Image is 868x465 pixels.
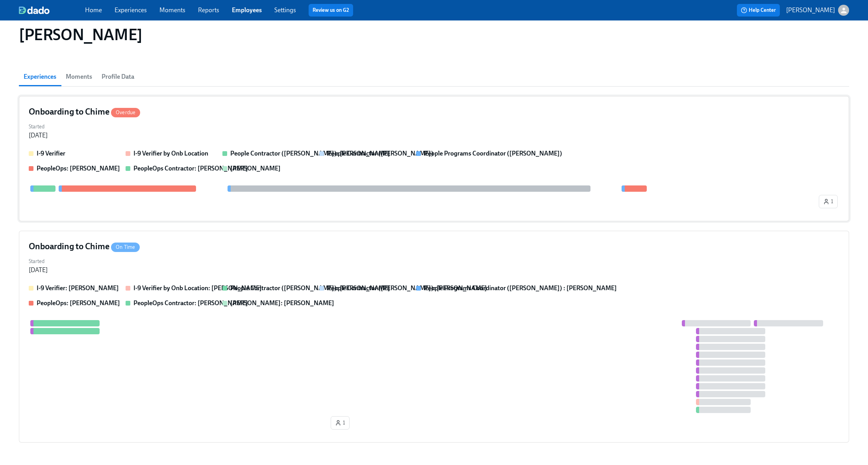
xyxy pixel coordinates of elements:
[29,122,48,131] label: Started
[29,131,48,140] div: [DATE]
[786,6,835,15] p: [PERSON_NAME]
[327,150,433,157] strong: People Contractor ([PERSON_NAME])
[313,6,349,14] a: Review us on G2
[230,299,334,307] strong: [PERSON_NAME]: [PERSON_NAME]
[309,4,353,17] button: Review us on G2
[85,6,102,14] a: Home
[159,6,185,14] a: Moments
[133,150,208,157] strong: I-9 Verifier by Onb Location
[19,6,85,14] a: dado
[230,150,390,157] strong: People Contractor ([PERSON_NAME]): [PERSON_NAME]
[232,6,262,14] a: Employees
[424,150,562,157] strong: People Programs Coordinator ([PERSON_NAME])
[741,6,776,14] span: Help Center
[66,71,92,82] span: Moments
[29,257,48,266] label: Started
[111,109,140,115] span: Overdue
[19,25,143,44] h1: [PERSON_NAME]
[819,195,838,208] button: 1
[274,6,296,14] a: Settings
[786,5,849,16] button: [PERSON_NAME]
[335,419,345,427] span: 1
[37,299,120,307] strong: PeopleOps: [PERSON_NAME]
[29,241,140,252] h4: Onboarding to Chime
[133,284,262,292] strong: I-9 Verifier by Onb Location: [PERSON_NAME]
[331,416,350,430] button: 1
[823,198,833,206] span: 1
[327,284,487,292] strong: People Contractor ([PERSON_NAME]): [PERSON_NAME]
[29,106,140,118] h4: Onboarding to Chime
[37,284,119,292] strong: I-9 Verifier: [PERSON_NAME]
[133,165,248,172] strong: PeopleOps Contractor: [PERSON_NAME]
[737,4,780,17] button: Help Center
[102,71,134,82] span: Profile Data
[37,165,120,172] strong: PeopleOps: [PERSON_NAME]
[19,6,50,14] img: dado
[37,150,65,157] strong: I-9 Verifier
[133,299,248,307] strong: PeopleOps Contractor: [PERSON_NAME]
[230,284,390,292] strong: People Contractor ([PERSON_NAME]): [PERSON_NAME]
[115,6,147,14] a: Experiences
[424,284,617,292] strong: People Programs Coordinator ([PERSON_NAME]) : [PERSON_NAME]
[230,165,281,172] strong: [PERSON_NAME]
[111,244,140,250] span: On Time
[29,266,48,274] div: [DATE]
[24,71,56,82] span: Experiences
[198,6,219,14] a: Reports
